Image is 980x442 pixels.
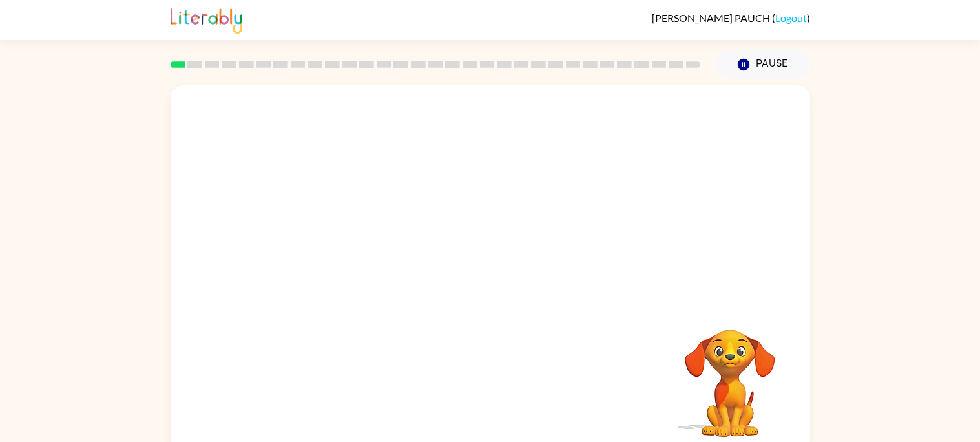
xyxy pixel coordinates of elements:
[665,310,795,439] video: Your browser must support playing .mp4 files to use Literably. Please try using another browser.
[716,50,810,79] button: Pause
[652,12,810,24] div: ( )
[775,12,807,24] a: Logout
[652,12,772,24] span: [PERSON_NAME] PAUCH
[171,5,242,34] img: Literably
